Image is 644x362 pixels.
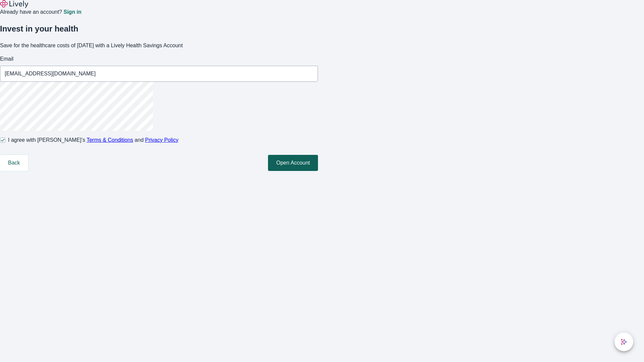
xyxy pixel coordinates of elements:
svg: Lively AI Assistant [621,339,627,345]
a: Sign in [63,9,81,15]
span: I agree with [PERSON_NAME]’s and [8,136,178,144]
a: Terms & Conditions [87,137,133,143]
a: Privacy Policy [145,137,179,143]
button: chat [614,333,633,351]
button: Open Account [268,155,318,171]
